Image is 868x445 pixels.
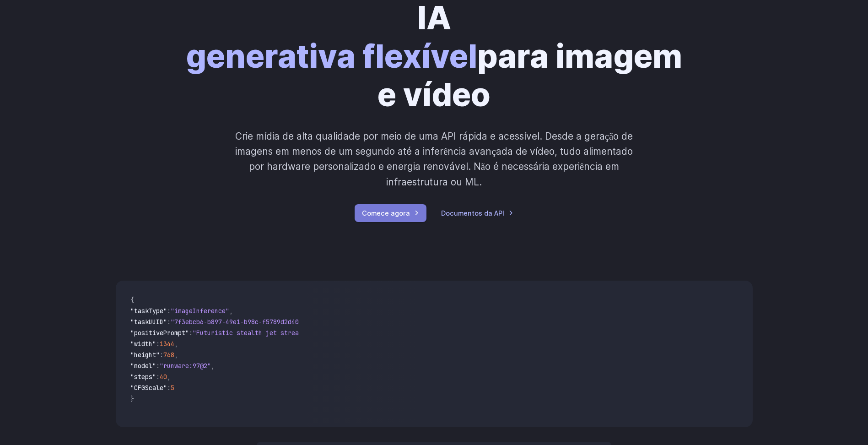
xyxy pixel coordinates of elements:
[193,329,526,337] span: "Futuristic stealth jet streaking through a neon-lit cityscape with glowing purple exhaust"
[130,395,134,403] span: }
[186,37,477,76] strong: generativa flexível
[441,208,513,218] a: Documentos da API
[229,307,233,315] span: ,
[160,373,167,381] span: 40
[156,362,160,370] span: :
[130,340,156,348] span: "width"
[167,318,171,326] span: :
[156,373,160,381] span: :
[130,318,167,326] span: "taskUUID"
[130,362,156,370] span: "model"
[355,204,426,222] a: Comece agora
[174,351,178,359] span: ,
[174,340,178,348] span: ,
[167,373,171,381] span: ,
[160,340,174,348] span: 1344
[167,307,171,315] span: :
[160,362,211,370] span: "runware:97@2"
[130,384,167,392] span: "CFGScale"
[167,384,171,392] span: :
[171,318,310,326] span: "7f3ebcb6-b897-49e1-b98c-f5789d2d40d7"
[156,340,160,348] span: :
[189,329,193,337] span: :
[171,384,174,392] span: 5
[130,296,134,304] span: {
[130,351,160,359] span: "height"
[130,307,167,315] span: "taskType"
[211,362,215,370] span: ,
[171,307,229,315] span: "imageInference"
[160,351,163,359] span: :
[130,329,189,337] span: "positivePrompt"
[130,373,156,381] span: "steps"
[230,129,638,190] p: Crie mídia de alta qualidade por meio de uma API rápida e acessível. Desde a geração de imagens e...
[163,351,174,359] span: 768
